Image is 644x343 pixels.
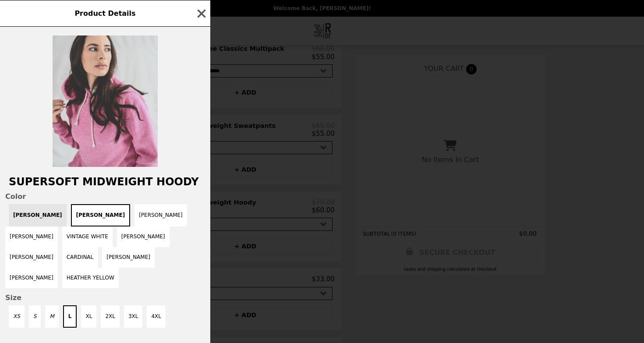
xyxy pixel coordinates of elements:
[5,226,58,247] button: [PERSON_NAME]
[74,9,135,18] span: Product Details
[124,305,143,328] button: 3XL
[101,305,120,328] button: 2XL
[147,305,166,328] button: 4XL
[62,268,119,288] button: Heather Yellow
[63,305,77,328] button: L
[9,305,25,328] button: XS
[62,247,98,268] button: Cardinal
[117,226,170,247] button: [PERSON_NAME]
[81,305,96,328] button: XL
[71,204,131,226] button: [PERSON_NAME]
[62,226,113,247] button: Vintage White
[5,247,58,268] button: [PERSON_NAME]
[5,192,205,201] span: Color
[5,268,58,288] button: [PERSON_NAME]
[134,204,187,226] button: [PERSON_NAME]
[29,305,41,328] button: S
[102,247,155,268] button: [PERSON_NAME]
[5,293,205,302] span: Size
[53,35,158,167] img: Heather Pink / L
[45,305,58,328] button: M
